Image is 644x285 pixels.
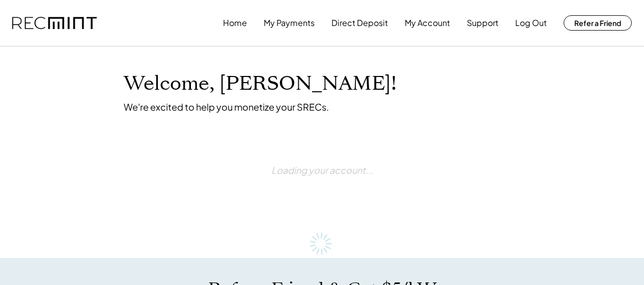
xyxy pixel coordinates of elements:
[271,138,373,202] div: Loading your account...
[467,13,498,33] button: Support
[264,13,315,33] button: My Payments
[515,13,547,33] button: Log Out
[223,13,247,33] button: Home
[124,72,397,96] h1: Welcome, [PERSON_NAME]!
[405,13,450,33] button: My Account
[12,17,97,30] img: recmint-logotype%403x.png
[124,101,329,113] div: We're excited to help you monetize your SRECs.
[331,13,388,33] button: Direct Deposit
[564,15,632,31] button: Refer a Friend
